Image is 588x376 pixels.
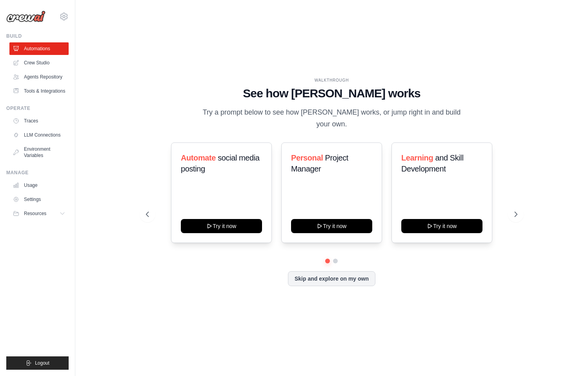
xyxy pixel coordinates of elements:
[9,57,69,69] a: Crew Studio
[401,153,463,173] span: and Skill Development
[181,153,260,173] span: social media posting
[9,193,69,206] a: Settings
[288,271,375,286] button: Skip and explore on my own
[24,210,46,217] span: Resources
[9,207,69,220] button: Resources
[35,360,49,366] span: Logout
[6,356,69,370] button: Logout
[9,143,69,162] a: Environment Variables
[401,219,482,233] button: Try it now
[6,33,69,39] div: Build
[291,153,323,162] span: Personal
[146,77,517,83] div: WALKTHROUGH
[146,86,517,100] h1: See how [PERSON_NAME] works
[9,115,69,127] a: Traces
[6,170,69,176] div: Manage
[9,129,69,141] a: LLM Connections
[200,107,463,130] p: Try a prompt below to see how [PERSON_NAME] works, or jump right in and build your own.
[6,11,46,22] img: Logo
[9,179,69,192] a: Usage
[9,85,69,97] a: Tools & Integrations
[401,153,433,162] span: Learning
[291,153,348,173] span: Project Manager
[6,105,69,111] div: Operate
[9,42,69,55] a: Automations
[291,219,372,233] button: Try it now
[181,153,216,162] span: Automate
[9,71,69,83] a: Agents Repository
[181,219,262,233] button: Try it now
